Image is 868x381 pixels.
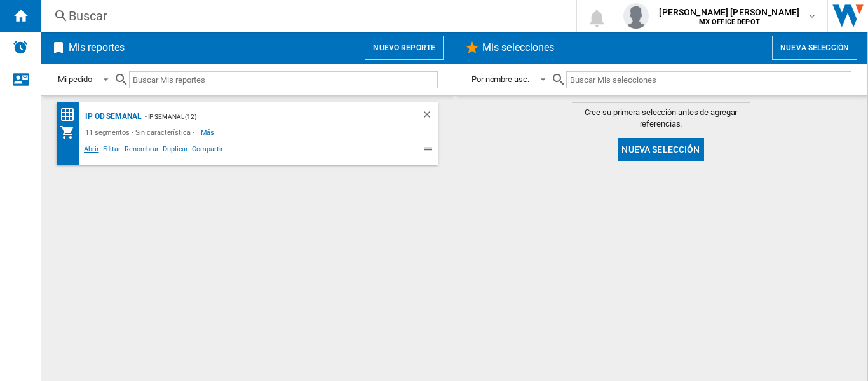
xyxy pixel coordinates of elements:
div: - IP SEMANAL (12) [142,109,396,125]
input: Buscar Mis reportes [129,71,438,88]
div: Por nombre asc. [471,74,529,84]
span: Más [201,125,217,140]
img: alerts-logo.svg [13,39,28,55]
div: Mi pedido [58,74,92,84]
span: Renombrar [123,143,161,158]
span: Duplicar [161,143,190,158]
div: Matriz de precios [60,107,82,123]
div: IP OD SEMANAL [82,109,142,125]
b: MX OFFICE DEPOT [699,18,760,26]
div: 11 segmentos - Sin característica - [82,125,201,140]
button: Nueva selección [772,36,857,60]
div: Borrar [421,109,438,125]
span: Abrir [82,143,101,158]
input: Buscar Mis selecciones [566,71,851,88]
h2: Mis reportes [66,36,127,60]
span: [PERSON_NAME] [PERSON_NAME] [659,6,799,18]
button: Nuevo reporte [365,36,444,60]
h2: Mis selecciones [480,36,557,60]
span: Cree su primera selección antes de agregar referencias. [572,107,750,130]
span: Editar [101,143,123,158]
div: Mi colección [60,125,82,140]
span: Compartir [190,143,225,158]
div: Buscar [69,7,543,25]
img: profile.jpg [623,3,649,29]
button: Nueva selección [618,138,703,161]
